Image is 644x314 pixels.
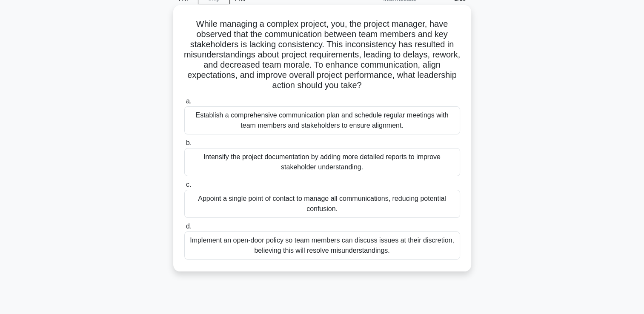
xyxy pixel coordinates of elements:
h5: While managing a complex project, you, the project manager, have observed that the communication ... [183,19,461,91]
div: Establish a comprehensive communication plan and schedule regular meetings with team members and ... [184,106,460,134]
div: Implement an open-door policy so team members can discuss issues at their discretion, believing t... [184,231,460,260]
div: Appoint a single point of contact to manage all communications, reducing potential confusion. [184,190,460,218]
span: d. [186,223,192,230]
span: a. [186,97,192,105]
div: Intensify the project documentation by adding more detailed reports to improve stakeholder unders... [184,148,460,176]
span: b. [186,139,192,146]
span: c. [186,181,191,188]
